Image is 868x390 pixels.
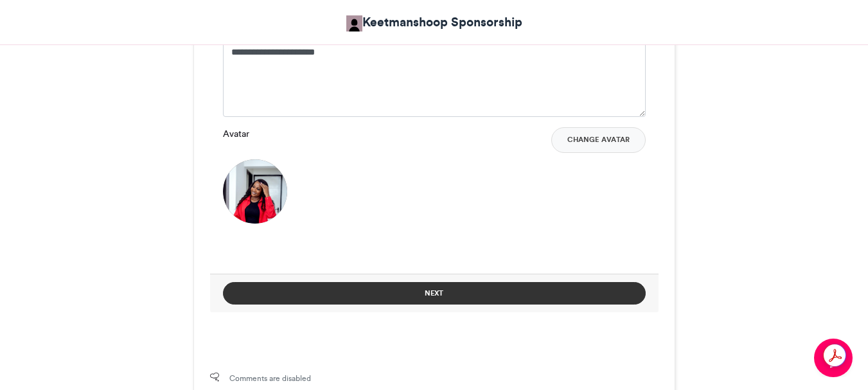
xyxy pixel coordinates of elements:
[551,127,646,153] button: Change Avatar
[229,373,311,384] span: Comments are disabled
[346,13,522,31] a: Keetmanshoop Sponsorship
[346,15,362,31] img: Keetmanshoop Sponsorship
[223,159,287,224] img: 1756386339.273-b2dcae4267c1926e4edbba7f5065fdc4d8f11412.png
[814,339,855,377] iframe: chat widget
[223,282,646,305] button: Next
[223,127,249,141] label: Avatar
